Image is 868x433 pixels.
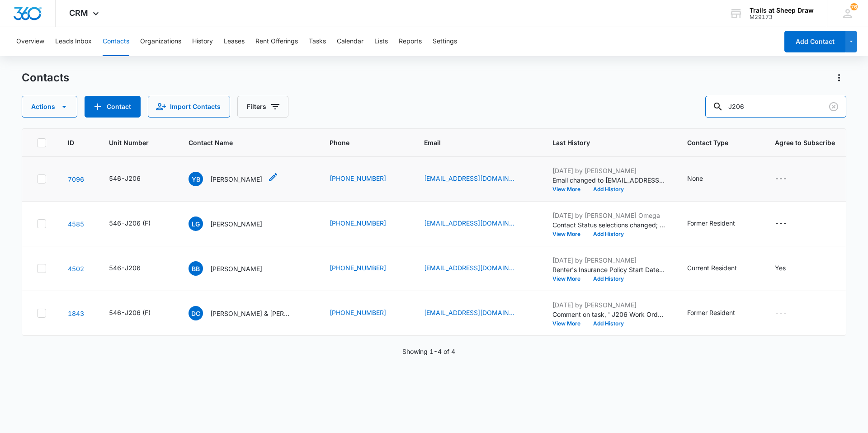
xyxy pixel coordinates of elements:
div: Unit Number - 546-J206 - Select to Edit Field [109,263,157,274]
a: Navigate to contact details page for Bethany Braband [68,265,84,273]
a: [PHONE_NUMBER] [330,174,386,183]
button: Filters [237,96,288,118]
div: Contact Type - Former Resident - Select to Edit Field [687,218,751,229]
div: Former Resident [687,308,735,317]
button: Settings [433,27,457,56]
p: Showing 1-4 of 4 [402,347,455,356]
span: Contact Name [189,138,295,147]
div: --- [775,218,787,229]
button: History [192,27,213,56]
span: YB [189,172,203,186]
a: Navigate to contact details page for Daniel Castaneda Lopez & Lesly Ayala Rocha [68,310,84,317]
button: Add Contact [784,31,845,52]
button: Add History [587,276,630,282]
div: Contact Type - Former Resident - Select to Edit Field [687,308,751,319]
div: account id [750,14,814,20]
button: Tasks [309,27,326,56]
a: [PHONE_NUMBER] [330,308,386,317]
span: ID [68,138,74,147]
button: View More [552,321,587,326]
div: Phone - (970) 534-8509 - Select to Edit Field [330,308,402,319]
button: Reports [399,27,422,56]
div: 546-J206 (F) [109,308,151,317]
div: Email - DCASTANEDALOPEZ4@GMAIL.COM - Select to Edit Field [424,308,531,319]
div: Agree to Subscribe - - Select to Edit Field [775,308,803,319]
button: Add History [587,187,630,192]
div: --- [775,308,787,319]
span: Last History [552,138,652,147]
div: Email - yulondabraband@gmail.com - Select to Edit Field [424,174,531,184]
div: Contact Name - Lilianna Gallardo - Select to Edit Field [189,216,278,231]
span: DC [189,306,203,320]
span: LG [189,216,203,231]
div: Agree to Subscribe - - Select to Edit Field [775,218,803,229]
div: Phone - (970) 584-6331 - Select to Edit Field [330,263,402,274]
div: Unit Number - 546-J206 (F) - Select to Edit Field [109,218,167,229]
span: Contact Type [687,138,740,147]
button: Add History [587,231,630,237]
h1: Contacts [22,71,69,85]
button: Contacts [103,27,129,56]
div: Unit Number - 546-J206 - Select to Edit Field [109,174,157,184]
span: 76 [850,3,858,10]
div: Contact Type - None - Select to Edit Field [687,174,719,184]
button: Actions [832,71,846,85]
div: Unit Number - 546-J206 (F) - Select to Edit Field [109,308,167,319]
div: 546-J206 [109,263,141,273]
div: Agree to Subscribe - - Select to Edit Field [775,174,803,184]
div: 546-J206 [109,174,141,183]
a: Navigate to contact details page for Lilianna Gallardo [68,220,84,228]
button: Calendar [337,27,363,56]
button: View More [552,231,587,237]
p: Comment on task, ' J206 Work Order ' "Moved strike plate back to help the latch to lock better, a... [552,310,665,319]
span: CRM [69,8,88,18]
button: Overview [16,27,44,56]
button: Leads Inbox [55,27,92,56]
div: Contact Name - Bethany Braband - Select to Edit Field [189,261,278,276]
span: Unit Number [109,138,167,147]
a: Navigate to contact details page for Yulonda Braband [68,175,84,183]
div: notifications count [850,3,858,10]
div: --- [775,174,787,184]
p: [PERSON_NAME] [210,264,262,273]
div: Agree to Subscribe - Yes - Select to Edit Field [775,263,802,274]
div: Email - liliannagallardo4484@gmail.com - Select to Edit Field [424,218,531,229]
button: Actions [22,96,77,118]
button: Add Contact [85,96,141,118]
p: [PERSON_NAME] [210,174,262,184]
button: Import Contacts [148,96,230,118]
div: Contact Type - Current Resident - Select to Edit Field [687,263,753,274]
p: Contact Status selections changed; None was removed and Former Resident was added. [552,220,665,230]
button: Rent Offerings [255,27,298,56]
p: [PERSON_NAME] [210,219,262,229]
a: [EMAIL_ADDRESS][DOMAIN_NAME] [424,308,514,317]
p: [DATE] by [PERSON_NAME] [552,166,665,175]
button: Add History [587,321,630,326]
button: Clear [826,99,841,114]
span: Email [424,138,518,147]
p: [DATE] by [PERSON_NAME] Omega [552,211,665,220]
button: Organizations [140,27,181,56]
button: View More [552,276,587,282]
p: Renter's Insurance Policy Start Date changed from [DATE] to [DATE]. [552,265,665,274]
div: Contact Name - Daniel Castaneda Lopez & Lesly Ayala Rocha - Select to Edit Field [189,306,308,320]
p: [PERSON_NAME] & [PERSON_NAME] [210,309,292,318]
input: Search Contacts [705,96,846,118]
div: Former Resident [687,218,735,228]
div: 546-J206 (F) [109,218,151,228]
div: Contact Name - Yulonda Braband - Select to Edit Field [189,172,278,186]
a: [EMAIL_ADDRESS][DOMAIN_NAME] [424,218,514,228]
div: Email - bethanybraband@gmail.com - Select to Edit Field [424,263,531,274]
div: account name [750,7,814,14]
div: Phone - (970) 576-5122 - Select to Edit Field [330,174,402,184]
a: [PHONE_NUMBER] [330,263,386,273]
span: Agree to Subscribe [775,138,835,147]
button: Leases [224,27,245,56]
span: Phone [330,138,389,147]
div: Current Resident [687,263,737,273]
a: [EMAIL_ADDRESS][DOMAIN_NAME] [424,263,514,273]
span: BB [189,261,203,276]
a: [PHONE_NUMBER] [330,218,386,228]
p: Email changed to [EMAIL_ADDRESS][DOMAIN_NAME]. [552,175,665,185]
p: [DATE] by [PERSON_NAME] [552,300,665,310]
